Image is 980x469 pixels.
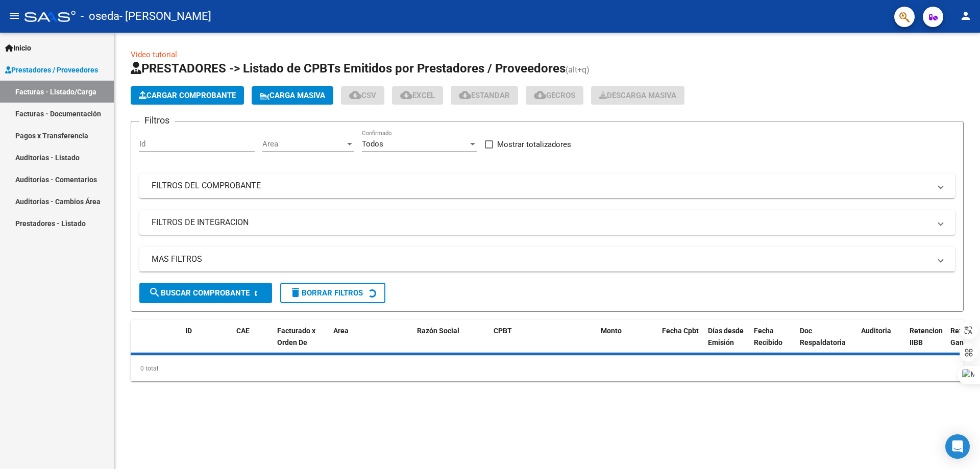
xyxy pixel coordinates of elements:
[662,327,699,335] span: Fecha Cpbt
[658,320,704,365] datatable-header-cell: Fecha Cpbt
[341,86,384,105] button: CSV
[494,327,512,335] span: CPBT
[857,320,905,365] datatable-header-cell: Auditoria
[417,327,459,335] span: Razón Social
[451,86,518,105] button: Estandar
[81,5,119,28] span: - oseda
[750,320,796,365] datatable-header-cell: Fecha Recibido
[489,320,597,365] datatable-header-cell: CPBT
[960,10,972,22] mat-icon: person
[708,327,744,347] span: Días desde Emisión
[149,288,250,298] span: Buscar Comprobante
[149,286,161,299] mat-icon: search
[400,89,412,101] mat-icon: cloud_download
[601,327,622,335] span: Monto
[152,217,930,228] mat-panel-title: FILTROS DE INTEGRACION
[497,138,571,151] span: Mostrar totalizadores
[131,61,566,76] span: PRESTADORES -> Listado de CPBTs Emitidos por Prestadores / Proveedores
[152,254,930,265] mat-panel-title: MAS FILTROS
[400,91,435,100] span: EXCEL
[139,174,955,198] mat-expansion-panel-header: FILTROS DEL COMPROBANTE
[599,91,676,100] span: Descarga Masiva
[273,320,329,365] datatable-header-cell: Facturado x Orden De
[329,320,398,365] datatable-header-cell: Area
[392,86,443,105] button: EXCEL
[796,320,857,365] datatable-header-cell: Doc Respaldatoria
[139,283,272,303] button: Buscar Comprobante
[260,91,325,100] span: Carga Masiva
[181,320,232,365] datatable-header-cell: ID
[139,113,175,128] h3: Filtros
[139,91,236,100] span: Cargar Comprobante
[139,210,955,235] mat-expansion-panel-header: FILTROS DE INTEGRACION
[262,139,345,149] span: Area
[333,327,349,335] span: Area
[152,180,930,191] mat-panel-title: FILTROS DEL COMPROBANTE
[5,64,98,76] span: Prestadores / Proveedores
[591,86,684,105] button: Descarga Masiva
[534,89,546,101] mat-icon: cloud_download
[459,89,471,101] mat-icon: cloud_download
[5,42,31,54] span: Inicio
[597,320,658,365] datatable-header-cell: Monto
[232,320,273,365] datatable-header-cell: CAE
[236,327,250,335] span: CAE
[534,91,575,100] span: Gecros
[8,10,20,22] mat-icon: menu
[119,5,211,28] span: - [PERSON_NAME]
[131,356,964,381] div: 0 total
[277,327,315,347] span: Facturado x Orden De
[905,320,946,365] datatable-header-cell: Retencion IIBB
[185,327,192,335] span: ID
[704,320,750,365] datatable-header-cell: Días desde Emisión
[362,139,383,149] span: Todos
[280,283,385,303] button: Borrar Filtros
[945,434,970,459] div: Open Intercom Messenger
[349,89,361,101] mat-icon: cloud_download
[800,327,846,347] span: Doc Respaldatoria
[754,327,782,347] span: Fecha Recibido
[413,320,489,365] datatable-header-cell: Razón Social
[131,86,244,105] button: Cargar Comprobante
[526,86,583,105] button: Gecros
[252,86,333,105] button: Carga Masiva
[139,247,955,271] mat-expansion-panel-header: MAS FILTROS
[349,91,376,100] span: CSV
[566,65,590,75] span: (alt+q)
[861,327,891,335] span: Auditoria
[591,86,684,105] app-download-masive: Descarga masiva de comprobantes (adjuntos)
[459,91,510,100] span: Estandar
[131,50,177,59] a: Video tutorial
[289,288,363,298] span: Borrar Filtros
[289,286,302,299] mat-icon: delete
[910,327,943,347] span: Retencion IIBB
